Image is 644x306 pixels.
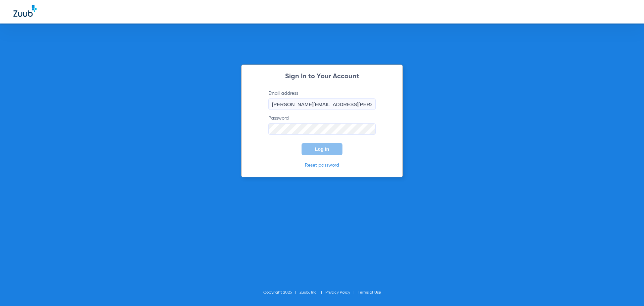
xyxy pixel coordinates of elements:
li: Zuub, Inc. [300,289,325,296]
span: Log In [315,146,329,152]
h2: Sign In to Your Account [258,73,386,80]
img: Zuub Logo [13,5,37,17]
label: Email address [268,90,376,110]
iframe: Chat Widget [610,274,644,306]
button: Log In [302,143,342,155]
a: Reset password [305,163,339,168]
input: Email address [268,98,376,110]
li: Copyright 2025 [263,289,300,296]
a: Terms of Use [358,291,381,295]
input: Password [268,123,376,135]
label: Password [268,115,376,135]
a: Privacy Policy [325,291,350,295]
